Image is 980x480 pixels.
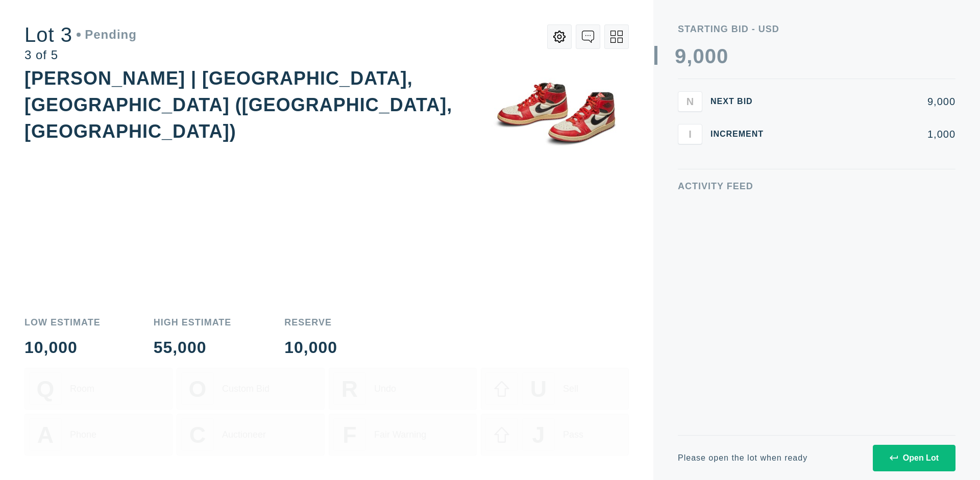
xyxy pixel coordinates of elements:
div: 1,000 [780,129,955,139]
div: 9,000 [780,96,955,107]
div: Activity Feed [678,182,955,191]
div: 0 [705,46,717,66]
div: Reserve [284,318,337,327]
button: Open Lot [873,445,955,471]
div: Pending [77,29,137,41]
div: Starting Bid - USD [678,24,955,34]
div: Please open the lot when ready [678,454,807,462]
button: N [678,91,702,112]
div: 3 of 5 [24,49,137,61]
div: Next Bid [710,97,772,106]
div: 55,000 [154,339,232,356]
div: 0 [693,46,704,66]
div: [PERSON_NAME] | [GEOGRAPHIC_DATA], [GEOGRAPHIC_DATA] ([GEOGRAPHIC_DATA], [GEOGRAPHIC_DATA]) [24,68,452,142]
div: 0 [717,46,728,66]
button: I [678,124,702,144]
span: N [687,95,694,107]
div: , [687,46,693,250]
div: 10,000 [284,339,337,356]
div: 10,000 [24,339,101,356]
div: Open Lot [890,453,939,463]
div: Low Estimate [24,318,101,327]
div: High Estimate [154,318,232,327]
div: Increment [710,130,772,138]
div: Lot 3 [24,24,137,45]
span: I [689,128,692,140]
div: 9 [675,46,687,66]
